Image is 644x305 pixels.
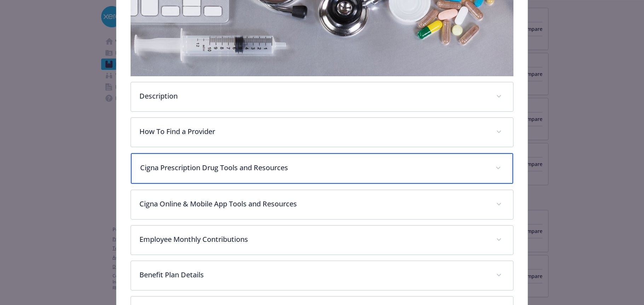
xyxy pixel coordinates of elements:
div: Benefit Plan Details [131,261,513,290]
div: Description [131,82,513,111]
p: Description [139,91,488,101]
p: Cigna Online & Mobile App Tools and Resources [139,199,488,209]
p: Cigna Prescription Drug Tools and Resources [140,162,487,173]
div: Employee Monthly Contributions [131,226,513,255]
p: How To Find a Provider [139,126,488,137]
p: Benefit Plan Details [139,270,488,280]
div: How To Find a Provider [131,118,513,147]
p: Employee Monthly Contributions [139,234,488,245]
div: Cigna Prescription Drug Tools and Resources [131,153,513,184]
div: Cigna Online & Mobile App Tools and Resources [131,190,513,219]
